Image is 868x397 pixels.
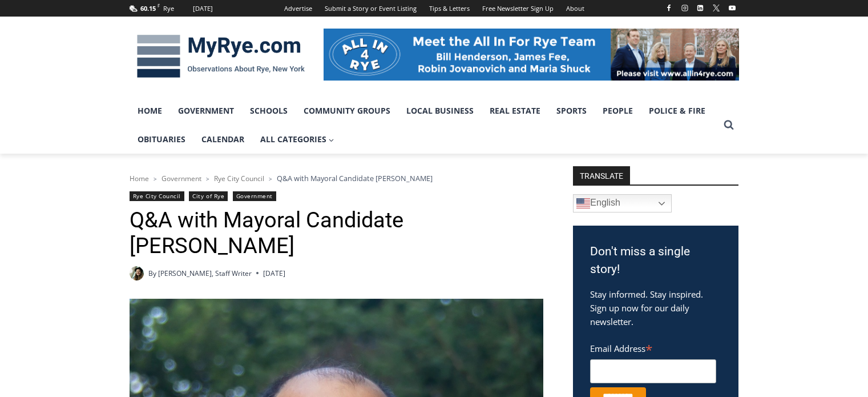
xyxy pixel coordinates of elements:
[154,175,157,183] span: >
[130,174,149,183] a: Home
[252,125,342,154] a: All Categories
[130,266,144,280] a: Author image
[193,125,252,154] a: Calendar
[573,166,630,185] strong: TRANSLATE
[678,1,692,15] a: Instagram
[576,197,590,210] img: en
[595,97,641,125] a: People
[662,1,676,15] a: Facebook
[269,175,272,183] span: >
[130,191,184,201] a: Rye City Council
[140,4,156,13] span: 60.15
[130,125,193,154] a: Obituaries
[130,27,312,86] img: MyRye.com
[163,3,174,14] div: Rye
[130,266,144,280] img: (PHOTO: MyRye.com Intern and Editor Tucker Smith. Contributed.)Tucker Smith, MyRye.com
[130,97,170,125] a: Home
[189,191,228,201] a: City of Rye
[590,243,721,279] h3: Don't miss a single story!
[130,207,543,259] h1: Q&A with Mayoral Candidate [PERSON_NAME]
[590,337,716,358] label: Email Address
[263,268,285,279] time: [DATE]
[158,2,160,9] span: F
[277,173,433,183] span: Q&A with Mayoral Candidate [PERSON_NAME]
[693,1,707,15] a: Linkedin
[233,191,276,201] a: Government
[590,287,721,328] p: Stay informed. Stay inspired. Sign up now for our daily newsletter.
[324,29,739,80] img: All in for Rye
[718,115,739,135] button: View Search Form
[214,174,264,183] a: Rye City Council
[158,268,252,278] a: [PERSON_NAME], Staff Writer
[641,97,713,125] a: Police & Fire
[573,194,672,212] a: English
[193,3,213,14] div: [DATE]
[548,97,595,125] a: Sports
[206,175,209,183] span: >
[398,97,482,125] a: Local Business
[725,1,739,15] a: YouTube
[130,173,543,184] nav: Breadcrumbs
[162,174,201,183] a: Government
[260,133,334,146] span: All Categories
[709,1,723,15] a: X
[482,97,548,125] a: Real Estate
[148,268,156,279] span: By
[242,97,296,125] a: Schools
[296,97,398,125] a: Community Groups
[130,97,718,154] nav: Primary Navigation
[170,97,242,125] a: Government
